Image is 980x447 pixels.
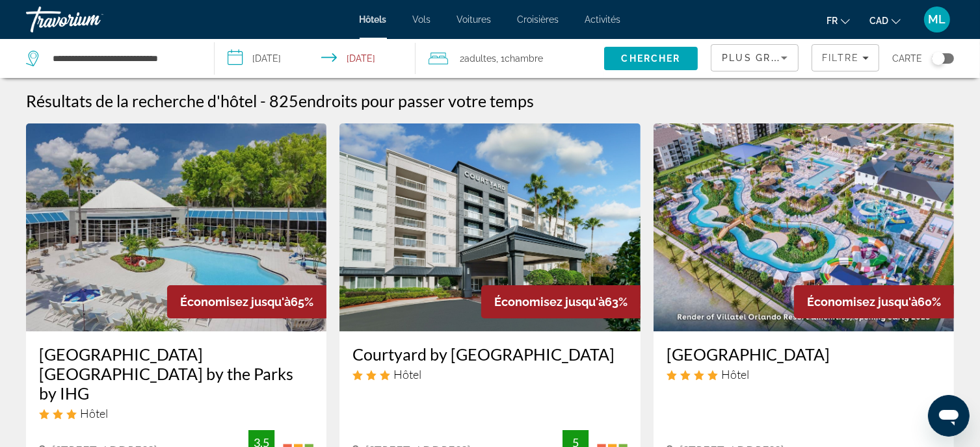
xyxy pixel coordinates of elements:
[416,39,604,78] button: Travelers: 2 adults, 0 children
[827,16,838,26] span: fr
[721,367,749,381] span: Hôtel
[167,285,326,318] div: 65%
[51,49,194,68] input: Search hotel destination
[464,53,496,64] span: Adultes
[352,367,627,381] div: 3 star Hotel
[585,14,621,25] a: Activités
[269,91,534,110] h2: 825
[26,3,156,36] a: Travorium
[26,91,257,110] h1: Résultats de la recherche d'hôtel
[215,39,416,78] button: Select check in and out date
[360,14,387,25] a: Hôtels
[929,13,946,26] span: ML
[722,53,877,63] span: Plus grandes économies
[352,344,627,364] a: Courtyard by [GEOGRAPHIC_DATA]
[298,91,534,110] span: endroits pour passer votre temps
[827,11,850,30] button: Change language
[869,11,901,30] button: Change currency
[339,123,640,331] img: Courtyard by Marriott Orlando Downtown
[26,123,326,331] img: Holiday Inn Resort Kissimmee by the Parks by IHG
[39,344,313,403] a: [GEOGRAPHIC_DATA] [GEOGRAPHIC_DATA] by the Parks by IHG
[869,16,888,26] span: CAD
[505,53,543,64] span: Chambre
[496,49,543,68] span: , 1
[39,406,313,420] div: 3 star Hotel
[654,123,954,331] img: Villatel Orlando Resort
[494,295,605,309] span: Économisez jusqu'à
[260,91,266,110] span: -
[180,295,291,309] span: Économisez jusqu'à
[460,49,496,68] span: 2
[812,44,879,71] button: Filters
[794,285,954,318] div: 60%
[667,344,941,364] a: [GEOGRAPHIC_DATA]
[518,14,559,25] a: Croisières
[622,53,681,64] span: Chercher
[928,395,970,437] iframe: Bouton de lancement de la fenêtre de messagerie
[822,53,859,63] span: Filtre
[920,6,954,33] button: User Menu
[722,50,788,66] mat-select: Sort by
[922,53,954,64] button: Toggle map
[393,367,421,381] span: Hôtel
[481,285,641,318] div: 63%
[80,406,108,420] span: Hôtel
[807,295,918,309] span: Économisez jusqu'à
[892,49,922,68] span: Carte
[667,367,941,381] div: 4 star Hotel
[604,47,698,70] button: Search
[457,14,492,25] a: Voitures
[413,14,431,25] a: Vols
